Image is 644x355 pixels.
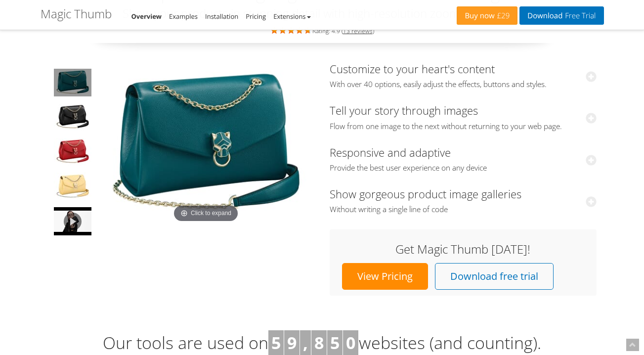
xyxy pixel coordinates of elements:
[273,12,310,21] a: Extensions
[330,186,597,215] a: Show gorgeous product image galleriesWithout writing a single line of code
[495,12,510,20] span: £29
[54,173,91,200] img: JavaScript Lightbox - Magic Thumb Demo image - Cartier Leather Bag 4
[287,331,297,354] b: 9
[330,331,340,354] b: 5
[303,331,308,354] b: ,
[330,122,597,132] span: Flow from one image to the next without returning to your web page.
[562,12,596,20] span: Free Trial
[54,207,91,235] img: default.jpg
[340,243,587,256] h3: Get Magic Thumb [DATE]!
[330,61,597,89] a: Customize to your heart's contentWith over 40 options, easily adjust the effects, buttons and sty...
[519,6,603,25] a: DownloadFree Trial
[169,12,198,21] a: Examples
[97,63,315,225] img: Youtube thumbnail Magic Thumb
[54,103,91,131] img: Magic Thumb demo - Cartier bag 2
[131,12,162,21] a: Overview
[330,80,597,89] span: With over 40 options, easily adjust the effects, buttons and styles.
[346,331,355,354] b: 0
[53,172,92,201] a: You can use your keyboard to navigate on a desktop and familiar swipe gestures on a touch enabled...
[330,205,597,215] span: Without writing a single line of code
[54,69,91,96] img: JavaScript Lightbox - Magic Thumb Demo image - Cartier Leather Bag 1
[342,263,428,290] a: View Pricing
[53,206,92,236] a: Include videos too! Magic Thumb comes with out-of-the-box support for YouTube, Vimeo and self-hos...
[53,137,92,167] a: Magic Thumb is completely responsive, resize your browser window to see it in action
[53,68,92,97] a: Showcase your product images in this sleek javascript lightbox
[330,145,597,173] a: Responsive and adaptiveProvide the best user experience on any device
[246,12,266,21] a: Pricing
[330,163,597,173] span: Provide the best user experience on any device
[314,331,324,354] b: 8
[457,6,517,25] a: Buy now£29
[54,138,91,166] img: JavaScript Lightbox - Magic Thumb Demo image - Cartier Leather Bag 3
[97,63,315,225] a: Click to expand
[343,27,373,35] a: 13 reviews
[41,25,604,36] div: Rating: 4.9 ( )
[435,263,554,290] a: Download free trial
[205,12,238,21] a: Installation
[271,331,281,354] b: 5
[330,103,597,131] a: Tell your story through imagesFlow from one image to the next without returning to your web page.
[41,7,112,20] h1: Magic Thumb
